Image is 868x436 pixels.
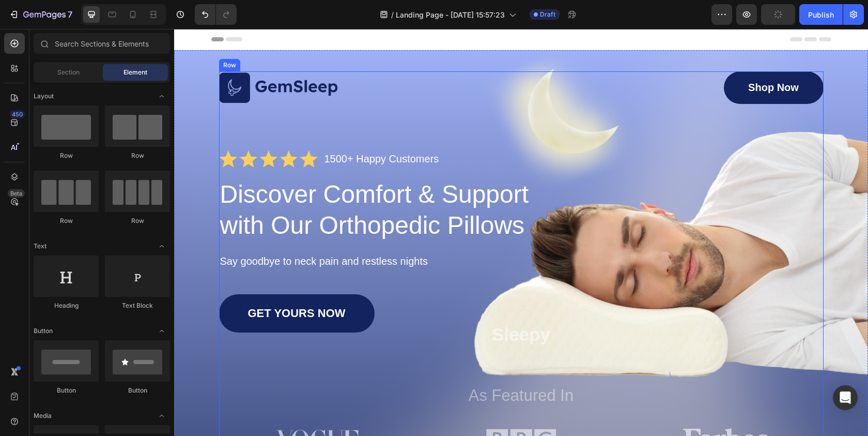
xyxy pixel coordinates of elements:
div: Button [34,386,99,395]
span: Text [34,242,47,251]
button: Publish [799,4,843,25]
p: Say goodbye to neck pain and restless nights [46,226,648,239]
div: Text Block [105,301,170,310]
span: Landing Page - [DATE] 15:57:23 [396,9,505,20]
div: Button [105,386,170,395]
div: Open Intercom Messenger [833,385,858,410]
span: Button [34,326,53,336]
img: gempages_432750572815254551-d1eb1a07-6278-4e3e-a013-e123f78f1c28.png [505,398,598,423]
p: As Featured In [46,357,648,377]
span: Draft [540,10,555,19]
div: Row [47,32,64,41]
a: GET YOURS NOW [45,265,200,304]
div: Undo/Redo [195,4,237,25]
div: Row [34,216,99,225]
span: Layout [34,92,54,101]
span: Toggle open [153,323,170,339]
a: Shop Now [550,42,649,75]
div: Heading [34,301,99,310]
span: Media [34,411,52,420]
div: Row [105,151,170,160]
div: Publish [808,9,834,20]
div: 450 [10,110,25,118]
h1: Discover Comfort & Support with Our Orthopedic Pillows [45,149,369,213]
input: Search Sections & Elements [34,33,170,54]
span: Toggle open [153,88,170,104]
img: gempages_432750572815254551-b7824e63-81fd-4548-b6d5-e9813f09073b.png [101,400,185,422]
p: 7 [68,8,72,21]
p: Shop Now [574,52,625,65]
p: 1500+ Happy Customers [150,124,265,137]
iframe: Design area [174,29,868,436]
div: Row [34,151,99,160]
button: 7 [4,4,77,25]
div: Beta [8,189,25,198]
div: Row [105,216,170,225]
span: Section [57,68,80,77]
p: GET YOURS NOW [73,277,171,292]
span: Element [123,68,147,77]
img: gempages_432750572815254551-914f7300-9852-4447-9fc2-3310ceb46f85.png [311,395,383,427]
p: Sleepy [46,294,648,317]
span: Toggle open [153,408,170,424]
span: / [391,9,394,20]
span: Toggle open [153,238,170,254]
